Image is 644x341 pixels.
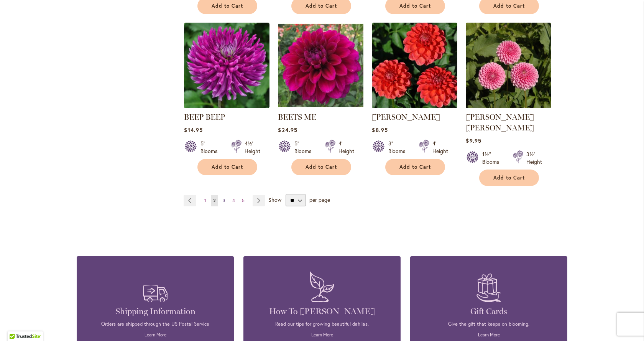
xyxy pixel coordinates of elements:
[422,321,556,328] p: Give the gift that keeps on blooming.
[268,196,281,203] span: Show
[240,195,246,206] a: 5
[294,140,316,155] div: 5" Blooms
[311,332,333,338] a: Learn More
[230,195,237,206] a: 4
[372,126,388,133] span: $8.95
[278,112,316,122] a: BEETS ME
[291,159,351,175] button: Add to Cart
[466,23,551,108] img: BETTY ANNE
[372,112,440,122] a: [PERSON_NAME]
[432,140,448,155] div: 4' Height
[278,23,363,108] img: BEETS ME
[278,102,363,110] a: BEETS ME
[479,170,539,186] button: Add to Cart
[526,150,542,166] div: 3½' Height
[242,198,245,203] span: 5
[309,196,330,203] span: per page
[245,140,260,155] div: 4½' Height
[399,164,431,170] span: Add to Cart
[223,198,225,203] span: 3
[184,23,269,108] img: BEEP BEEP
[197,159,257,175] button: Add to Cart
[278,126,297,133] span: $24.95
[466,102,551,110] a: BETTY ANNE
[88,306,222,317] h4: Shipping Information
[212,3,243,9] span: Add to Cart
[493,175,525,181] span: Add to Cart
[466,112,534,132] a: [PERSON_NAME] [PERSON_NAME]
[184,112,225,122] a: BEEP BEEP
[213,198,216,203] span: 2
[338,140,354,155] div: 4' Height
[204,198,206,203] span: 1
[145,332,166,338] a: Learn More
[202,195,208,206] a: 1
[184,126,202,133] span: $14.95
[388,140,410,155] div: 3" Blooms
[482,150,504,166] div: 1½" Blooms
[212,164,243,170] span: Add to Cart
[466,137,481,144] span: $9.95
[478,332,500,338] a: Learn More
[6,314,27,335] iframe: Launch Accessibility Center
[306,164,337,170] span: Add to Cart
[232,198,235,203] span: 4
[255,321,389,328] p: Read our tips for growing beautiful dahlias.
[184,102,269,110] a: BEEP BEEP
[372,23,457,108] img: BENJAMIN MATTHEW
[372,102,457,110] a: BENJAMIN MATTHEW
[422,306,556,317] h4: Gift Cards
[493,3,525,9] span: Add to Cart
[306,3,337,9] span: Add to Cart
[200,140,222,155] div: 5" Blooms
[88,321,222,328] p: Orders are shipped through the US Postal Service
[399,3,431,9] span: Add to Cart
[385,159,445,175] button: Add to Cart
[255,306,389,317] h4: How To [PERSON_NAME]
[221,195,227,206] a: 3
